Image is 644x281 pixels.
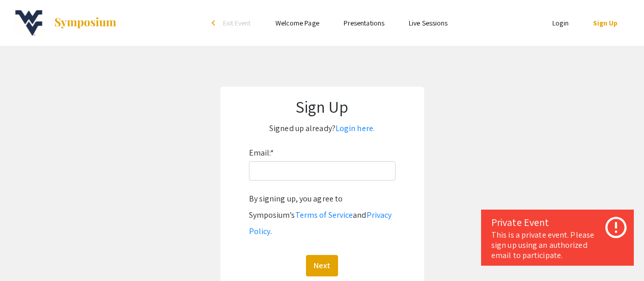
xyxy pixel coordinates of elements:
[491,215,624,230] div: Private Event
[344,18,384,28] a: Presentations
[14,10,118,36] a: 9th Annual Spring Undergraduate Research Symposium
[231,120,414,137] p: Signed up already?
[223,18,251,28] span: Exit Event
[593,18,618,28] a: Sign Up
[306,255,338,276] button: Next
[249,145,274,161] label: Email:
[409,18,447,28] a: Live Sessions
[491,230,624,261] div: This is a private event. Please sign up using an authorized email to participate.
[275,18,319,28] a: Welcome Page
[231,97,414,116] h1: Sign Up
[295,210,353,220] a: Terms of Service
[212,20,218,26] div: arrow_back_ios
[249,191,396,240] div: By signing up, you agree to Symposium’s and .
[14,10,44,36] img: 9th Annual Spring Undergraduate Research Symposium
[335,123,375,134] a: Login here.
[552,18,569,28] a: Login
[53,17,117,29] img: Symposium by ForagerOne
